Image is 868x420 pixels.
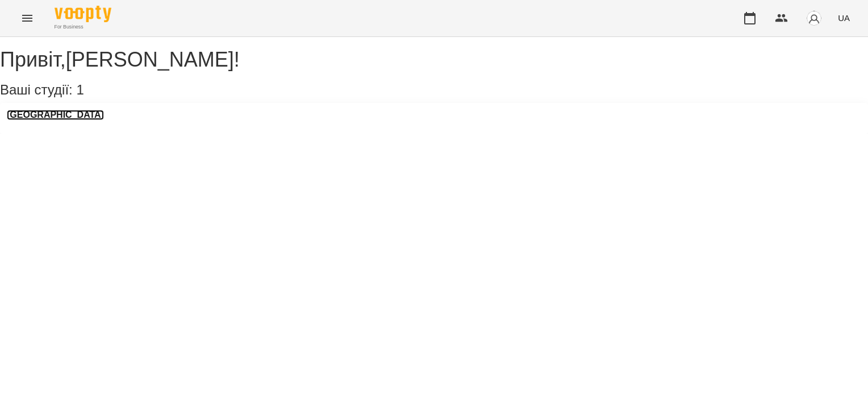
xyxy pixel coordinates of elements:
button: UA [833,7,854,28]
span: 1 [76,82,84,97]
button: Menu [14,5,41,32]
span: UA [838,12,850,24]
span: For Business [55,23,111,31]
img: Voopty Logo [55,6,111,22]
a: [GEOGRAPHIC_DATA] [7,110,104,120]
img: avatar_s.png [806,10,822,26]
